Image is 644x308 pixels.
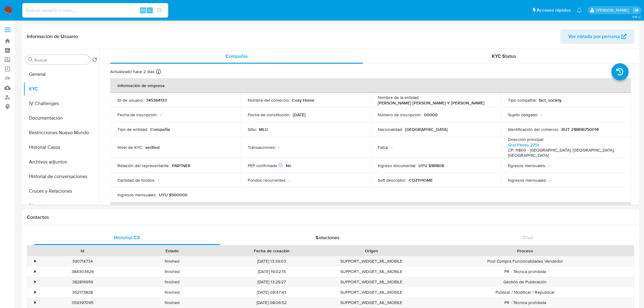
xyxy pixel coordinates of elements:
[562,127,599,132] p: RUT 218896750014
[217,287,327,297] div: [DATE] 08:47:43
[23,125,100,140] button: Restricciones Nuevo Mundo
[145,145,159,150] p: verified
[378,145,389,150] p: Fatca :
[22,6,168,14] input: Buscar usuario o caso...
[117,145,143,150] p: Nivel de KYC :
[34,269,36,275] div: •
[114,234,140,241] span: Historial CX
[153,6,166,15] button: search-icon
[34,258,36,264] div: •
[293,112,306,117] p: [DATE]
[117,127,148,132] p: Tipo de entidad :
[127,277,217,287] div: finished
[327,256,416,266] div: SUPPORT_WIDGET_ML_MOBILE
[248,163,283,168] p: PEP confirmado :
[327,267,416,277] div: SUPPORT_WIDGET_ML_MOBILE
[131,248,212,254] div: Estado
[23,82,100,96] button: KYC
[537,7,571,13] span: Accesos rápidos
[378,127,403,132] p: Nacionalidad :
[416,256,634,266] div: Post Compra Funcionalidades Vendedor
[38,277,127,287] div: 382816959
[158,177,159,183] p: -
[146,97,167,103] p: 745364133
[38,287,127,297] div: 362173828
[248,112,290,117] p: Fecha de constitución :
[110,69,155,75] p: Actualizado hace 2 días
[416,287,634,297] div: Publicar / Modificar / Republicar
[217,267,327,277] div: [DATE] 19:02:15
[34,279,36,285] div: •
[378,95,419,100] p: Nombre de la entidad :
[34,57,87,63] input: Buscar
[597,7,631,13] p: antonio.rossel@mercadolibre.com
[23,96,100,111] button: IV Challenges
[226,53,248,60] span: Compañía
[110,202,631,217] th: Datos de contacto
[508,112,538,117] p: Sujeto obligado :
[508,137,544,142] p: Dirección principal :
[327,287,416,297] div: SUPPORT_WIDGET_ML_MOBILE
[409,177,433,183] p: COZYHOME
[416,277,634,287] div: Gestión de Publicación
[416,267,634,277] div: PR - Técnica prohibida
[289,177,290,183] p: -
[523,234,533,241] span: Chat
[23,184,100,198] button: Cruces y Relaciones
[508,97,536,103] p: Tipo compañía :
[23,155,100,169] button: Archivos adjuntos
[38,267,127,277] div: 384303626
[548,163,550,168] p: -
[221,248,322,254] div: Fecha de creación
[292,97,314,103] p: Cozy Home
[539,97,562,103] p: fact_society
[259,127,268,132] p: MLU
[316,234,340,241] span: Soluciones
[23,111,100,125] button: Documentación
[141,7,145,13] span: Alt
[217,256,327,266] div: [DATE] 13:39:03
[248,127,257,132] p: Sitio :
[508,163,546,168] p: Egresos mensuales :
[633,7,639,13] a: Salir
[27,33,78,40] h1: Información de Usuario
[34,289,36,295] div: •
[416,298,634,308] div: PR - Técnica prohibida
[127,298,217,308] div: finished
[117,97,144,103] p: ID de usuario :
[541,112,542,117] p: -
[508,177,547,183] p: Ingresos mensuales :
[34,300,36,306] div: •
[110,78,631,93] th: Información de empresa
[378,100,485,106] p: [PERSON_NAME] [PERSON_NAME] Y [PERSON_NAME]
[117,192,156,198] p: Ingresos mensuales :
[217,298,327,308] div: [DATE] 08:06:52
[508,142,539,148] a: Gral Flores 2751
[424,112,438,117] p: 00000
[42,248,123,254] div: Id
[327,298,416,308] div: SUPPORT_WIDGET_ML_MOBILE
[405,127,448,132] p: [GEOGRAPHIC_DATA]
[508,127,559,132] p: Identificación del comercio :
[248,97,289,103] p: Nombre del comercio :
[23,67,100,82] button: General
[327,277,416,287] div: SUPPORT_WIDGET_ML_MOBILE
[217,277,327,287] div: [DATE] 13:29:27
[127,267,217,277] div: finished
[27,214,634,220] h1: Contactos
[150,127,170,132] p: Compañia
[248,177,286,183] p: Fondos recurrentes :
[420,248,630,254] div: Proceso
[127,256,217,266] div: finished
[23,198,100,213] button: Direcciones
[378,177,406,183] p: Soft descriptor :
[92,57,97,64] button: Volver al orden por defecto
[286,163,291,168] p: No
[28,57,33,62] button: Buscar
[117,177,155,183] p: Cantidad de fondos :
[117,163,170,168] p: Relación del representante :
[391,145,392,150] p: -
[492,53,516,60] span: KYC Status
[278,145,279,150] p: -
[378,112,422,117] p: Número de inscripción :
